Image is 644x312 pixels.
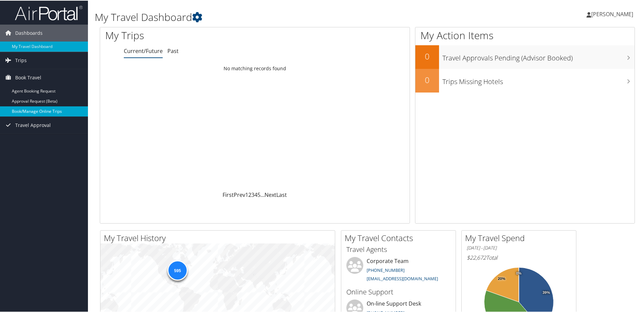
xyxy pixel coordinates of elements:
a: [PHONE_NUMBER] [367,266,405,272]
h6: [DATE] - [DATE] [467,244,571,251]
h2: My Travel Contacts [345,232,456,243]
a: 3 [251,190,254,198]
img: airportal-logo.png [15,4,83,20]
h2: 0 [415,74,439,85]
span: Trips [15,51,27,68]
a: Prev [234,190,245,198]
a: 1 [245,190,248,198]
h2: 0 [415,50,439,61]
a: [PERSON_NAME] [586,3,640,24]
h3: Trips Missing Hotels [442,73,635,86]
h2: My Travel History [104,232,335,243]
tspan: 39% [543,290,550,294]
h1: My Action Items [415,28,635,42]
div: 595 [167,260,187,280]
span: … [260,190,264,198]
span: Dashboards [15,24,43,41]
h6: Total [467,253,571,261]
a: Last [276,190,287,198]
a: Next [264,190,276,198]
h3: Travel Agents [346,244,451,254]
a: 0Travel Approvals Pending (Advisor Booked) [415,45,635,68]
li: Corporate Team [343,256,454,284]
span: [PERSON_NAME] [591,10,633,17]
a: 0Trips Missing Hotels [415,68,635,92]
span: $22,672 [467,253,486,261]
tspan: 0% [516,271,522,275]
a: First [223,190,234,198]
h3: Online Support [346,287,451,296]
a: Past [167,47,179,54]
h3: Travel Approvals Pending (Advisor Booked) [442,49,635,62]
h2: My Travel Spend [465,232,576,243]
span: Travel Approval [15,116,51,133]
tspan: 20% [498,276,505,280]
a: 2 [248,190,251,198]
a: [EMAIL_ADDRESS][DOMAIN_NAME] [367,275,438,281]
h1: My Travel Dashboard [95,9,458,24]
h1: My Trips [105,28,276,42]
td: No matching records found [100,62,410,74]
a: 5 [257,190,260,198]
a: Current/Future [124,47,163,54]
span: Book Travel [15,69,41,85]
a: 4 [254,190,257,198]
